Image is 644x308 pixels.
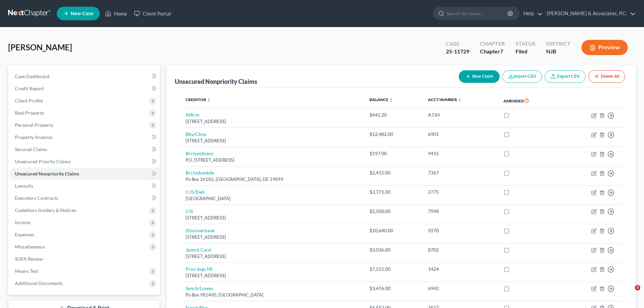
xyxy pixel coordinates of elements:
div: 25-11729 [446,48,469,55]
input: Search by name... [447,7,508,20]
a: Credit Report [9,82,160,95]
span: Unsecured Nonpriority Claims [15,171,79,176]
div: $12,482.00 [369,131,417,138]
i: unfold_more [207,98,211,102]
a: Discoverbank [186,228,215,233]
span: Additional Documents [15,280,63,286]
span: Income [15,219,30,225]
div: $3,036.00 [369,246,417,253]
div: 7998 [428,208,493,215]
div: $441.20 [369,112,417,118]
div: $197.00 [369,150,417,157]
div: A7JH [428,112,493,118]
div: 6901 [428,131,493,138]
a: Lawsuits [9,180,160,192]
button: Preview [581,40,628,55]
a: Unsecured Nonpriority Claims [9,168,160,180]
a: Bby/Cbna [186,131,206,137]
a: Brclysbankde [186,170,214,175]
div: $3,771.00 [369,189,417,195]
a: Syncb/Lowes [186,285,213,291]
a: Client Portal [130,7,174,20]
a: Executory Contracts [9,192,160,204]
div: District [546,40,571,48]
div: 7367 [428,169,493,176]
a: [PERSON_NAME] & Associates, P.C. [543,7,636,20]
a: Brclyoldnavy [186,150,213,156]
span: Codebtors Insiders & Notices [15,207,76,213]
div: Unsecured Nonpriority Claims [175,77,257,86]
a: SOFA Review [9,253,160,265]
i: unfold_more [389,98,393,102]
span: 7 [500,48,503,54]
span: Client Profile [15,98,43,103]
div: [STREET_ADDRESS] [186,118,359,125]
a: Citi [186,208,193,214]
div: Po Box 26182, [GEOGRAPHIC_DATA], DE 19899 [186,176,359,183]
div: 6942 [428,285,493,292]
div: $3,476.00 [369,285,417,292]
div: $2,415.00 [369,169,417,176]
a: Ccb/Dell [186,189,205,195]
span: Means Test [15,268,38,274]
button: Import CSV [502,70,542,83]
span: Lawsuits [15,183,33,189]
a: Secured Claims [9,143,160,156]
a: Affirm [186,112,199,118]
a: Help [520,7,543,20]
a: Acct Number unfold_more [428,97,462,102]
span: 3 [635,285,640,290]
span: Expenses [15,232,34,237]
a: Home [102,7,130,20]
span: Credit Report [15,86,44,91]
iframe: Intercom live chat [621,285,637,301]
a: Unsecured Priority Claims [9,156,160,168]
span: Personal Property [15,122,53,128]
span: Secured Claims [15,146,47,152]
span: Property Analysis [15,134,52,140]
div: Chapter [480,40,505,48]
div: 9270 [428,227,493,234]
span: Miscellaneous [15,244,45,250]
div: $10,640.00 [369,227,417,234]
div: [STREET_ADDRESS] [186,215,359,221]
div: [STREET_ADDRESS] [186,234,359,240]
a: Prov Svgs Ml [186,266,213,272]
div: 9415 [428,150,493,157]
div: P.O. [STREET_ADDRESS] [186,157,359,163]
button: Delete All [588,70,625,83]
div: Po Box 981400, [GEOGRAPHIC_DATA] [186,292,359,298]
span: [PERSON_NAME] [8,42,72,52]
div: $2,500.00 [369,208,417,215]
div: Case [446,40,469,48]
span: New Case [71,11,93,16]
a: Jpmcb Card [186,247,211,253]
div: Filed [516,48,535,55]
div: Status [516,40,535,48]
div: 8702 [428,246,493,253]
span: Unsecured Priority Claims [15,159,71,164]
a: Case Dashboard [9,70,160,82]
div: $7,515.00 [369,266,417,273]
button: New Claim [459,70,500,83]
div: 2775 [428,189,493,195]
i: unfold_more [458,98,462,102]
div: Chapter [480,48,505,55]
span: Real Property [15,110,44,116]
a: Creditor unfold_more [186,97,211,102]
a: Balance unfold_more [369,97,393,102]
span: SOFA Review [15,256,43,262]
a: Property Analysis [9,131,160,143]
div: NJB [546,48,571,55]
div: [STREET_ADDRESS] [186,138,359,144]
div: [STREET_ADDRESS] [186,253,359,260]
div: [GEOGRAPHIC_DATA] [186,195,359,202]
div: [STREET_ADDRESS] [186,273,359,279]
span: Case Dashboard [15,73,49,79]
span: Executory Contracts [15,195,58,201]
div: 1424 [428,266,493,273]
th: Amended [498,93,560,109]
a: Export CSV [545,70,586,83]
